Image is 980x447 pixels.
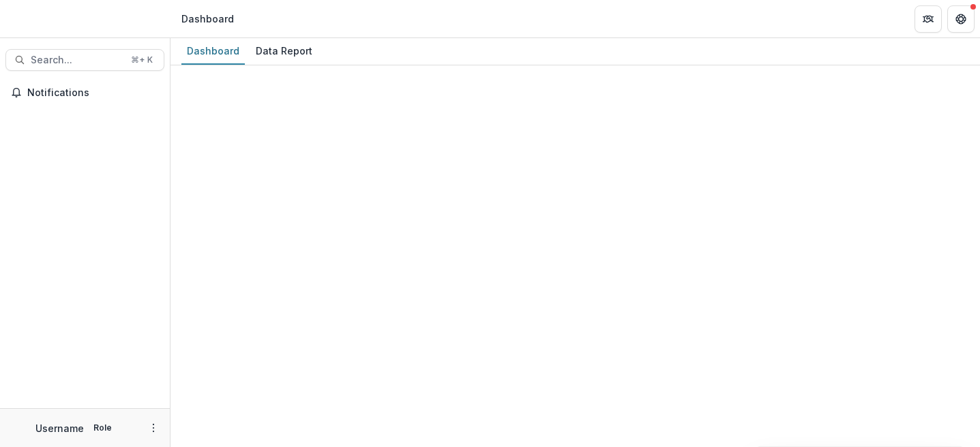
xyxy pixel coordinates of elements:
[35,421,84,435] p: Username
[181,41,245,61] div: Dashboard
[128,52,155,67] div: ⌘ + K
[915,5,942,33] button: Partners
[181,12,234,26] div: Dashboard
[89,422,116,434] p: Role
[27,87,159,99] span: Notifications
[5,82,164,104] button: Notifications
[947,5,975,33] button: Get Help
[31,55,123,66] span: Search...
[250,41,318,61] div: Data Report
[5,49,164,71] button: Search...
[145,420,162,436] button: More
[176,9,239,29] nav: breadcrumb
[250,38,318,65] a: Data Report
[181,38,245,65] a: Dashboard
